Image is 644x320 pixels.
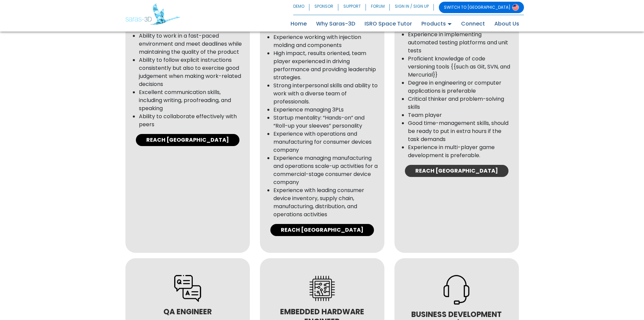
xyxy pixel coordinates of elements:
img: Saras 3D [125,3,180,25]
li: Experience managing 3PLs [273,106,378,114]
li: Proficient knowledge of code versioning tools {{such as Git, SVN, and Mercurial}} [408,55,512,79]
img: Switch to USA [512,4,519,11]
li: Excellent communication skills, including writing, proofreading, and speaking [139,88,243,112]
li: Good time-management skills, should be ready to put in extra hours if the task demands [408,119,512,143]
h3: QA engineer [132,307,243,317]
li: Experience in implementing automated testing platforms and unit tests [408,31,512,55]
img: Business Development Executives/ Managers [444,275,469,305]
a: REACH [GEOGRAPHIC_DATA] [136,134,239,146]
a: Connect [456,18,490,29]
a: FORUM [366,2,390,13]
li: Degree in engineering or computer applications is preferable [408,79,512,95]
img: QA engineer [174,275,201,302]
li: Experience working with injection molding and components [273,33,378,49]
a: Products [417,18,456,29]
a: REACH [GEOGRAPHIC_DATA] [270,224,374,236]
img: Embedded Hardware Engineer [309,275,336,302]
a: ISRO Space Tutor [360,18,417,29]
li: Critical thinker and problem-solving skills [408,95,512,111]
li: Ability to follow explicit instructions consistently but also to exercise good judgement when mak... [139,56,243,88]
a: DEMO [293,2,309,13]
li: High impact, results oriented, team player experienced in driving performance and providing leade... [273,49,378,82]
li: Experience managing manufacturing and operations scale-up activities for a commercial-stage consu... [273,154,378,186]
li: Ability to collaborate effectively with peers [139,112,243,129]
a: SPONSOR [309,2,338,13]
li: Experience in multi-player game development is preferable. [408,143,512,159]
li: Ability to work in a fast-paced environment and meet deadlines while maintaining the quality of t... [139,32,243,56]
a: Home [286,18,311,29]
a: About Us [490,18,524,29]
a: REACH [GEOGRAPHIC_DATA] [405,165,508,177]
a: Why Saras-3D [311,18,360,29]
a: SUPPORT [338,2,366,13]
li: Startup mentality: “Hands-on” and “Roll-up your sleeves” personality [273,114,378,130]
li: Experience with operations and manufacturing for consumer devices company [273,130,378,154]
li: Experience with leading consumer device inventory, supply chain, manufacturing, distribution, and... [273,186,378,219]
a: SIGN IN / SIGN UP [390,2,434,13]
a: SWITCH TO [GEOGRAPHIC_DATA] [439,2,524,13]
li: Strong interpersonal skills and ability to work with a diverse team of professionals. [273,82,378,106]
li: Team player [408,111,512,119]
